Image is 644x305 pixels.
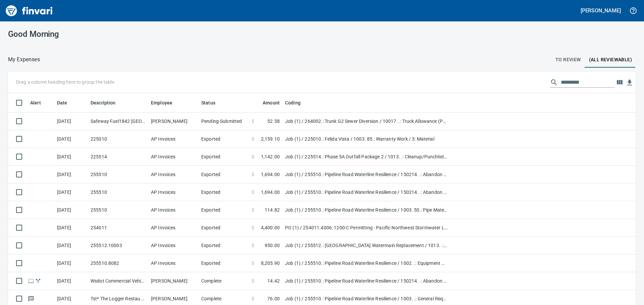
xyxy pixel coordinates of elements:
[261,260,280,266] span: 8,205.90
[199,183,249,201] td: Exported
[252,278,254,284] span: $
[199,166,249,183] td: Exported
[282,166,450,183] td: Job (1) / 255510.: Pipeline Road Waterline Resilience / 150214. .: Abandon Pipe in Place - Fill w...
[8,56,40,64] nav: breadcrumb
[282,130,450,148] td: Job (1) / 225010.: Felida Vista / 1003. 85.: Warranty Work / 3: Material
[263,99,280,107] span: Amount
[88,130,148,148] td: 225010
[8,56,40,64] p: My Expenses
[54,130,88,148] td: [DATE]
[261,136,280,142] span: 2,159.10
[28,296,35,301] span: Has messages
[252,153,254,160] span: $
[57,99,67,107] span: Date
[54,254,88,272] td: [DATE]
[199,201,249,219] td: Exported
[88,254,148,272] td: 255510.8082
[148,201,199,219] td: AP Invoices
[625,78,635,88] button: Download Table
[88,148,148,166] td: 225514
[261,171,280,178] span: 1,694.00
[199,112,249,130] td: Pending-Submitted
[148,183,199,201] td: AP Invoices
[265,242,280,249] span: 950.00
[16,79,114,85] p: Drag a column heading here to group the table
[199,130,249,148] td: Exported
[267,278,280,284] span: 14.42
[252,260,254,266] span: $
[88,183,148,201] td: 255510
[282,112,450,130] td: Job (1) / 264002.: Trunk G2 Sewer Diversion / 10017. .: Truck Allowance (PM) / 5: Other
[252,171,254,178] span: $
[88,237,148,254] td: 255512.10003
[54,166,88,183] td: [DATE]
[199,237,249,254] td: Exported
[199,272,249,290] td: Complete
[54,237,88,254] td: [DATE]
[261,189,280,196] span: 1,694.00
[252,224,254,231] span: $
[148,112,199,130] td: [PERSON_NAME]
[267,118,280,125] span: 52.58
[282,254,450,272] td: Job (1) / 255510.: Pipeline Road Waterline Resilience / 1002. .: Equipment Rental / 5: Other
[282,272,450,290] td: Job (1) / 255510.: Pipeline Road Waterline Resilience / 150214. .: Abandon Pipe in Place - Fill w...
[282,148,450,166] td: Job (1) / 225514.: Phase 5A Outfall Package 2 / 1013. .: Cleanup/Punchlist / 3: Material
[30,99,41,107] span: Alert
[252,295,254,302] span: $
[30,99,50,107] span: Alert
[252,242,254,249] span: $
[252,118,254,125] span: $
[261,224,280,231] span: 4,400.00
[282,183,450,201] td: Job (1) / 255510.: Pipeline Road Waterline Resilience / 150214. .: Abandon Pipe in Place - Fill w...
[285,99,301,107] span: Coding
[265,207,280,213] span: 114.82
[54,148,88,166] td: [DATE]
[199,254,249,272] td: Exported
[614,77,625,87] button: Choose columns to display
[88,219,148,237] td: 254011
[8,29,207,39] h3: Good Morning
[148,166,199,183] td: AP Invoices
[148,219,199,237] td: AP Invoices
[151,99,181,107] span: Employee
[54,272,88,290] td: [DATE]
[148,148,199,166] td: AP Invoices
[91,99,116,107] span: Description
[88,201,148,219] td: 255510
[28,279,35,283] span: Online transaction
[88,112,148,130] td: Safeway Fuel1842 [GEOGRAPHIC_DATA] [GEOGRAPHIC_DATA]
[88,272,148,290] td: Wsdot Commercial Vehic Tumwater [GEOGRAPHIC_DATA] - 255510
[282,219,450,237] td: PO (1) / 254011.4006: 1200-C Permitting - Pacific Northwest Stormwater LLC / 2: ESCP Gap Analsyis...
[252,207,254,213] span: $
[579,5,623,16] button: [PERSON_NAME]
[201,99,215,107] span: Status
[555,56,581,64] span: To Review
[252,189,254,196] span: $
[54,219,88,237] td: [DATE]
[148,237,199,254] td: AP Invoices
[285,99,309,107] span: Coding
[54,201,88,219] td: [DATE]
[148,254,199,272] td: AP Invoices
[148,272,199,290] td: [PERSON_NAME]
[88,166,148,183] td: 255510
[151,99,172,107] span: Employee
[148,130,199,148] td: AP Invoices
[589,56,632,64] span: (All Reviewable)
[57,99,76,107] span: Date
[199,148,249,166] td: Exported
[252,136,254,142] span: $
[35,279,42,283] span: Split transaction
[261,153,280,160] span: 1,142.00
[254,99,280,107] span: Amount
[201,99,224,107] span: Status
[91,99,124,107] span: Description
[267,295,280,302] span: 76.00
[199,219,249,237] td: Exported
[54,112,88,130] td: [DATE]
[581,7,621,14] h5: [PERSON_NAME]
[282,201,450,219] td: Job (1) / 255510.: Pipeline Road Waterline Resilience / 1003. 50.: Pipe Materials / 3: Material
[282,237,450,254] td: Job (1) / 255512.: [GEOGRAPHIC_DATA] Watermain Replacement / 1013. .: Cleanup/Punchlist / 4: Subc...
[4,3,54,19] img: Finvari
